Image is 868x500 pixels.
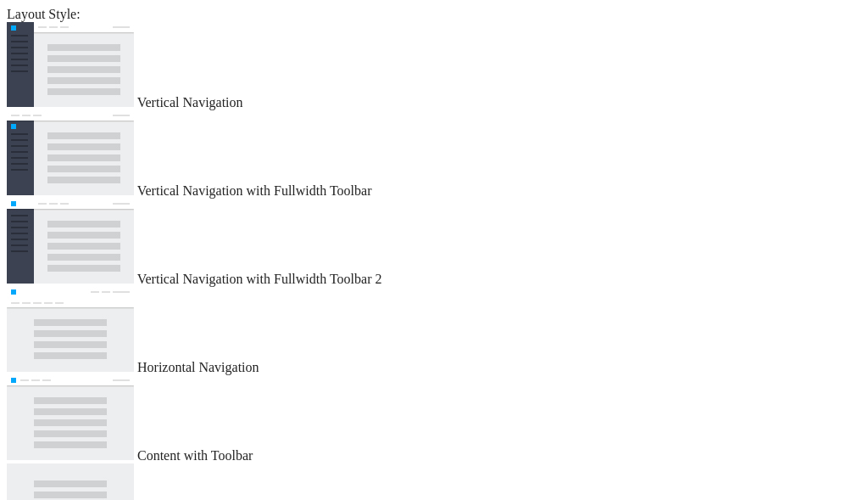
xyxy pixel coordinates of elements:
img: vertical-nav-with-full-toolbar.jpg [7,110,134,195]
span: Vertical Navigation with Fullwidth Toolbar [137,183,372,198]
span: Horizontal Navigation [137,360,259,374]
md-radio-button: Vertical Navigation [7,22,861,110]
div: Layout Style: [7,7,861,22]
md-radio-button: Horizontal Navigation [7,287,861,375]
md-radio-button: Vertical Navigation with Fullwidth Toolbar [7,110,861,199]
img: vertical-nav-with-full-toolbar-2.jpg [7,199,134,284]
span: Vertical Navigation with Fullwidth Toolbar 2 [137,272,382,286]
img: content-with-toolbar.jpg [7,375,134,460]
span: Content with Toolbar [137,448,253,463]
md-radio-button: Content with Toolbar [7,375,861,463]
img: horizontal-nav.jpg [7,287,134,372]
md-radio-button: Vertical Navigation with Fullwidth Toolbar 2 [7,199,861,287]
img: vertical-nav.jpg [7,22,134,107]
span: Vertical Navigation [137,95,243,110]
